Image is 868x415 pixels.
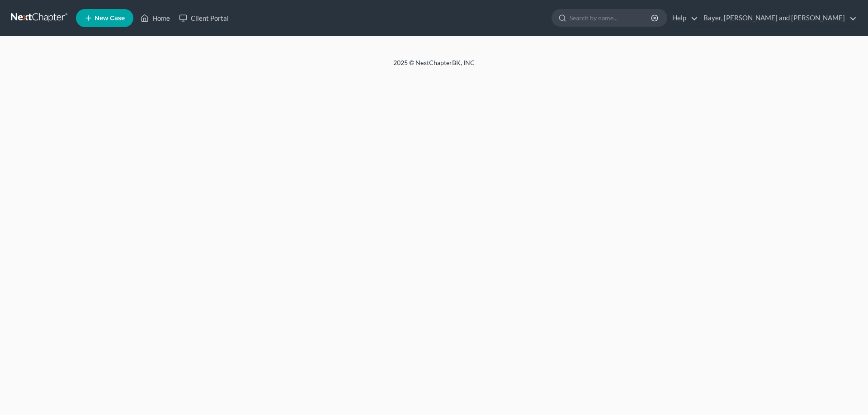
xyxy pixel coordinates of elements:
[699,10,857,26] a: Bayer, [PERSON_NAME] and [PERSON_NAME]
[136,10,175,26] a: Home
[94,15,125,22] span: New Case
[176,58,692,75] div: 2025 © NextChapterBK, INC
[570,9,652,26] input: Search by name...
[668,10,698,26] a: Help
[175,10,233,26] a: Client Portal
